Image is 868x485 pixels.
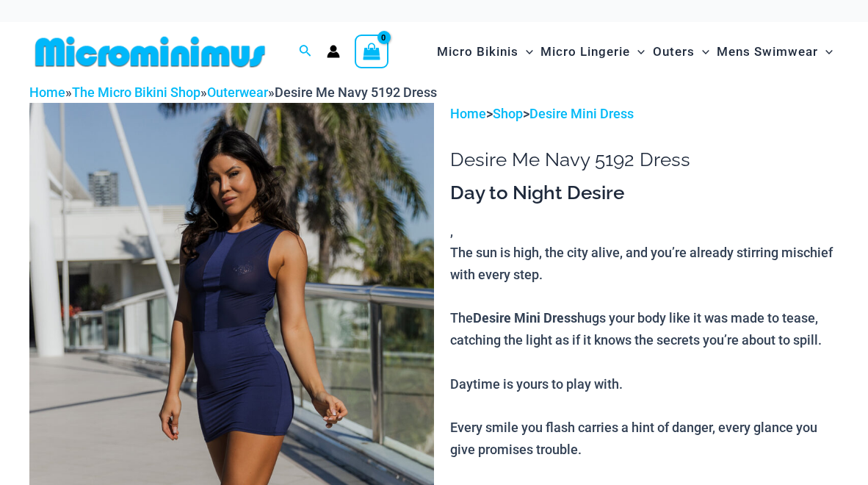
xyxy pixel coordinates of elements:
b: Desire Mini Dress [473,309,577,326]
a: Account icon link [327,45,340,58]
span: Menu Toggle [630,33,645,71]
h1: Desire Me Navy 5192 Dress [450,148,839,171]
a: Desire Mini Dress [529,106,634,121]
span: Outers [653,33,695,71]
a: Shop [493,106,523,121]
a: Home [29,85,65,100]
span: Menu Toggle [818,33,833,71]
span: Menu Toggle [695,33,709,71]
nav: Site Navigation [431,27,839,76]
h3: Day to Night Desire [450,181,839,206]
a: View Shopping Cart, empty [355,35,388,68]
img: MM SHOP LOGO FLAT [29,35,271,68]
a: Home [450,106,486,121]
a: Mens SwimwearMenu ToggleMenu Toggle [713,29,836,74]
a: The Micro Bikini Shop [72,85,200,100]
span: Menu Toggle [518,33,533,71]
span: Micro Lingerie [540,33,630,71]
a: OutersMenu ToggleMenu Toggle [649,29,713,74]
span: Desire Me Navy 5192 Dress [275,85,437,100]
a: Micro LingerieMenu ToggleMenu Toggle [537,29,648,74]
span: Micro Bikinis [437,33,518,71]
p: > > [450,103,839,125]
span: Mens Swimwear [717,33,818,71]
a: Search icon link [299,43,312,61]
a: Micro BikinisMenu ToggleMenu Toggle [433,29,537,74]
a: Outerwear [207,85,268,100]
span: » » » [29,85,437,100]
